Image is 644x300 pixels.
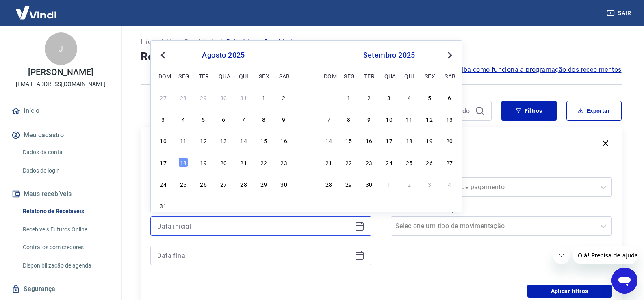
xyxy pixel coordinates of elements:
button: Meus recebíveis [10,185,112,203]
div: Choose quarta-feira, 20 de agosto de 2025 [219,158,228,167]
div: qua [219,71,228,81]
div: Choose domingo, 28 de setembro de 2025 [324,179,334,189]
label: Forma de Pagamento [392,166,610,176]
div: Choose sexta-feira, 29 de agosto de 2025 [259,179,269,189]
div: Choose domingo, 27 de julho de 2025 [158,93,168,102]
div: Choose quinta-feira, 4 de setembro de 2025 [404,93,414,102]
div: setembro 2025 [323,50,455,60]
a: Disponibilização de agenda [20,257,112,274]
div: Choose sábado, 6 de setembro de 2025 [279,201,289,210]
a: Recebíveis Futuros Online [20,221,112,238]
div: Choose sábado, 9 de agosto de 2025 [279,114,289,124]
div: Choose segunda-feira, 4 de agosto de 2025 [178,114,188,124]
div: Choose sábado, 4 de outubro de 2025 [445,179,454,189]
div: Choose sexta-feira, 5 de setembro de 2025 [259,201,269,210]
div: Choose terça-feira, 29 de julho de 2025 [199,93,208,102]
div: Choose quarta-feira, 1 de outubro de 2025 [384,179,394,189]
div: Choose quarta-feira, 6 de agosto de 2025 [219,114,228,124]
div: Choose domingo, 31 de agosto de 2025 [158,201,168,210]
div: Choose sexta-feira, 3 de outubro de 2025 [425,179,434,189]
label: Tipo de Movimentação [392,205,610,215]
div: Choose segunda-feira, 28 de julho de 2025 [178,93,188,102]
span: Olá! Precisa de ajuda? [5,6,68,12]
div: qui [404,71,414,81]
button: Sair [605,6,634,21]
div: Choose domingo, 10 de agosto de 2025 [158,136,168,145]
div: Choose domingo, 3 de agosto de 2025 [158,114,168,124]
button: Next Month [445,50,455,60]
div: Choose terça-feira, 26 de agosto de 2025 [199,179,208,189]
button: Previous Month [158,50,168,60]
div: Choose quinta-feira, 11 de setembro de 2025 [404,114,414,124]
div: Choose terça-feira, 19 de agosto de 2025 [199,158,208,167]
div: Choose quinta-feira, 4 de setembro de 2025 [239,201,249,210]
div: sex [259,71,269,81]
div: Choose domingo, 7 de setembro de 2025 [324,114,334,124]
div: Choose domingo, 17 de agosto de 2025 [158,158,168,167]
div: Choose terça-feira, 2 de setembro de 2025 [199,201,208,210]
div: qua [384,71,394,81]
div: Choose sexta-feira, 15 de agosto de 2025 [259,136,269,145]
div: Choose sexta-feira, 12 de setembro de 2025 [425,114,434,124]
div: qui [239,71,249,81]
iframe: Botão para abrir a janela de mensagens [611,268,637,294]
div: Choose quarta-feira, 3 de setembro de 2025 [384,93,394,102]
h4: Relatório de Recebíveis [141,49,622,65]
a: Dados da conta [20,144,112,161]
a: Relatório de Recebíveis [20,203,112,220]
div: Choose quarta-feira, 27 de agosto de 2025 [219,179,228,189]
div: Choose quinta-feira, 31 de julho de 2025 [239,93,249,102]
div: Choose domingo, 31 de agosto de 2025 [324,93,334,102]
div: Choose sábado, 27 de setembro de 2025 [445,158,454,167]
div: seg [178,71,188,81]
div: Choose terça-feira, 9 de setembro de 2025 [364,114,374,124]
div: Choose quinta-feira, 21 de agosto de 2025 [239,158,249,167]
div: Choose sábado, 13 de setembro de 2025 [445,114,454,124]
p: / [160,37,163,47]
div: sab [279,71,289,81]
a: Dados de login [20,162,112,179]
img: Vindi [10,0,63,25]
div: Choose domingo, 21 de setembro de 2025 [324,158,334,167]
div: Choose sexta-feira, 26 de setembro de 2025 [425,158,434,167]
div: Choose terça-feira, 16 de setembro de 2025 [364,136,374,145]
div: Choose sexta-feira, 19 de setembro de 2025 [425,136,434,145]
iframe: Fechar mensagem [553,248,570,264]
div: dom [324,71,334,81]
div: Choose sábado, 6 de setembro de 2025 [445,93,454,102]
div: Choose sábado, 30 de agosto de 2025 [279,179,289,189]
button: Aplicar filtros [527,285,612,298]
div: Choose terça-feira, 23 de setembro de 2025 [364,158,374,167]
div: Choose sábado, 16 de agosto de 2025 [279,136,289,145]
a: Segurança [10,280,112,298]
div: J [45,32,77,65]
div: Choose terça-feira, 12 de agosto de 2025 [199,136,208,145]
div: Choose segunda-feira, 29 de setembro de 2025 [344,179,353,189]
div: sex [425,71,434,81]
a: Início [141,37,157,47]
p: Relatório de Recebíveis [226,37,296,47]
div: Choose sábado, 2 de agosto de 2025 [279,93,289,102]
iframe: Mensagem da empresa [573,246,637,264]
div: Choose terça-feira, 30 de setembro de 2025 [364,179,374,189]
div: Choose quarta-feira, 10 de setembro de 2025 [384,114,394,124]
div: Choose quinta-feira, 28 de agosto de 2025 [239,179,249,189]
a: Contratos com credores [20,239,112,256]
a: Saiba como funciona a programação dos recebimentos [454,65,622,75]
div: dom [158,71,168,81]
div: Choose terça-feira, 2 de setembro de 2025 [364,93,374,102]
div: Choose segunda-feira, 22 de setembro de 2025 [344,158,353,167]
button: Filtros [501,101,557,121]
div: month 2025-09 [323,91,455,190]
div: Choose sexta-feira, 5 de setembro de 2025 [425,93,434,102]
div: Choose segunda-feira, 11 de agosto de 2025 [178,136,188,145]
div: Choose quarta-feira, 13 de agosto de 2025 [219,136,228,145]
div: Choose segunda-feira, 25 de agosto de 2025 [178,179,188,189]
button: Meu cadastro [10,126,112,144]
div: Choose quarta-feira, 30 de julho de 2025 [219,93,228,102]
div: Choose quarta-feira, 24 de setembro de 2025 [384,158,394,167]
div: Choose quinta-feira, 7 de agosto de 2025 [239,114,249,124]
div: Choose quinta-feira, 18 de setembro de 2025 [404,136,414,145]
div: Choose segunda-feira, 8 de setembro de 2025 [344,114,353,124]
